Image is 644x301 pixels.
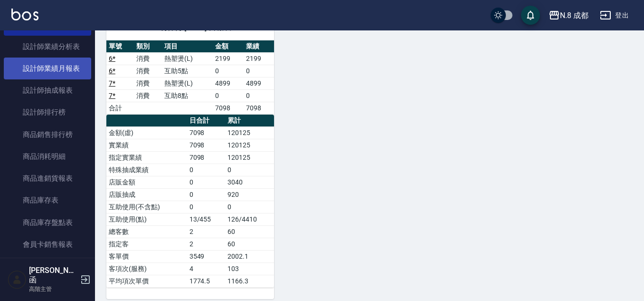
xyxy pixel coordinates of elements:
[225,126,274,139] td: 120125
[187,115,225,127] th: 日合計
[187,176,225,188] td: 0
[162,52,213,65] td: 熱塑燙(L)
[244,65,275,77] td: 0
[106,151,187,164] td: 指定實業績
[187,262,225,275] td: 4
[244,77,275,89] td: 4899
[187,139,225,151] td: 7098
[134,89,161,102] td: 消費
[106,238,187,250] td: 指定客
[162,40,213,53] th: 項目
[225,225,274,238] td: 60
[187,275,225,287] td: 1774.5
[213,77,243,89] td: 4899
[106,188,187,201] td: 店販抽成
[4,124,91,146] a: 商品銷售排行榜
[187,188,225,201] td: 0
[106,275,187,287] td: 平均項次單價
[134,65,161,77] td: 消費
[106,262,187,275] td: 客項次(服務)
[162,65,213,77] td: 互助5點
[187,225,225,238] td: 2
[187,238,225,250] td: 2
[106,225,187,238] td: 總客數
[4,255,91,277] a: 服務扣項明細表
[162,77,213,89] td: 熱塑燙(L)
[560,10,588,21] div: N.8 成都
[225,139,274,151] td: 120125
[4,79,91,101] a: 設計師抽成報表
[213,40,243,53] th: 金額
[4,233,91,255] a: 會員卡銷售報表
[187,201,225,213] td: 0
[106,176,187,188] td: 店販金額
[106,115,274,288] table: a dense table
[225,238,274,250] td: 60
[521,6,540,25] button: save
[106,250,187,262] td: 客單價
[4,146,91,167] a: 商品消耗明細
[213,102,243,114] td: 7098
[187,164,225,176] td: 0
[244,102,275,114] td: 7098
[106,201,187,213] td: 互助使用(不含點)
[106,213,187,225] td: 互助使用(點)
[225,213,274,225] td: 126/4410
[106,164,187,176] td: 特殊抽成業績
[4,212,91,233] a: 商品庫存盤點表
[213,89,243,102] td: 0
[187,151,225,164] td: 7098
[162,89,213,102] td: 互助8點
[11,9,38,20] img: Logo
[134,40,161,53] th: 類別
[225,275,274,287] td: 1166.3
[29,285,77,293] p: 高階主管
[225,201,274,213] td: 0
[4,58,91,79] a: 設計師業績月報表
[213,52,243,65] td: 2199
[106,40,134,53] th: 單號
[4,189,91,211] a: 商品庫存表
[596,7,633,24] button: 登出
[187,250,225,262] td: 3549
[4,36,91,58] a: 設計師業績分析表
[8,270,27,289] img: Person
[225,176,274,188] td: 3040
[225,151,274,164] td: 120125
[4,167,91,189] a: 商品進銷貨報表
[106,102,134,114] td: 合計
[244,40,275,53] th: 業績
[134,77,161,89] td: 消費
[225,188,274,201] td: 920
[134,52,161,65] td: 消費
[225,262,274,275] td: 103
[29,266,77,285] h5: [PERSON_NAME]函
[106,40,274,115] table: a dense table
[225,164,274,176] td: 0
[244,52,275,65] td: 2199
[213,65,243,77] td: 0
[225,250,274,262] td: 2002.1
[545,6,592,25] button: N.8 成都
[106,139,187,151] td: 實業績
[106,126,187,139] td: 金額(虛)
[225,115,274,127] th: 累計
[244,89,275,102] td: 0
[187,126,225,139] td: 7098
[187,213,225,225] td: 13/455
[4,101,91,123] a: 設計師排行榜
